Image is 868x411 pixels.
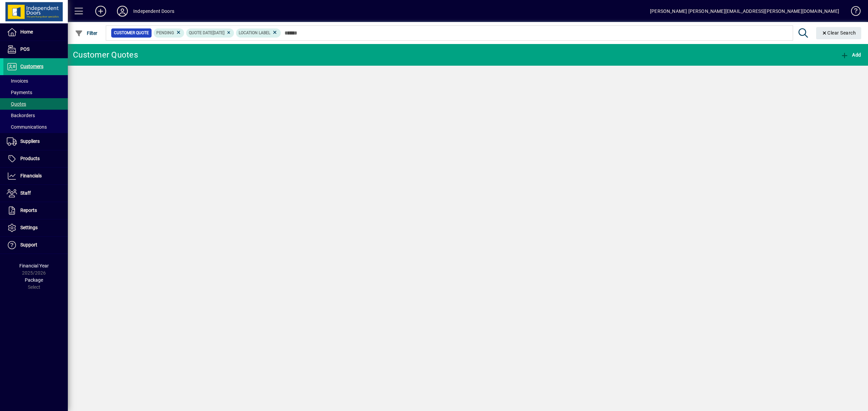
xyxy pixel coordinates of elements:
[3,75,68,87] a: Invoices
[3,219,68,236] a: Settings
[3,87,68,98] a: Payments
[73,49,138,60] div: Customer Quotes
[816,27,862,39] button: Clear
[3,133,68,150] a: Suppliers
[20,29,33,35] span: Home
[20,225,38,230] span: Settings
[3,202,68,219] a: Reports
[189,30,213,35] span: Quote date
[20,156,40,161] span: Products
[156,30,174,35] span: Pending
[3,185,68,202] a: Staff
[3,150,68,167] a: Products
[25,277,43,283] span: Package
[20,173,42,178] span: Financials
[3,110,68,121] a: Backorders
[822,30,856,36] span: Clear Search
[114,29,149,36] span: Customer Quote
[650,6,839,17] div: [PERSON_NAME] [PERSON_NAME][EMAIL_ADDRESS][PERSON_NAME][DOMAIN_NAME]
[7,90,32,95] span: Payments
[19,263,49,268] span: Financial Year
[75,30,98,36] span: Filter
[7,113,35,118] span: Backorders
[3,121,68,133] a: Communications
[839,49,863,61] button: Add
[20,64,43,69] span: Customers
[154,28,184,37] mat-chip: Pending Status: Pending
[112,5,133,17] button: Profile
[3,237,68,254] a: Support
[90,5,112,17] button: Add
[20,208,37,213] span: Reports
[133,6,174,17] div: Independent Doors
[73,27,99,39] button: Filter
[7,101,26,107] span: Quotes
[841,52,861,58] span: Add
[3,98,68,110] a: Quotes
[7,78,28,84] span: Invoices
[846,1,860,23] a: Knowledge Base
[20,242,37,247] span: Support
[20,190,31,196] span: Staff
[20,46,29,52] span: POS
[20,138,40,144] span: Suppliers
[3,24,68,41] a: Home
[3,168,68,185] a: Financials
[7,124,47,130] span: Communications
[213,30,224,35] span: [DATE]
[3,41,68,58] a: POS
[239,30,270,35] span: Location Label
